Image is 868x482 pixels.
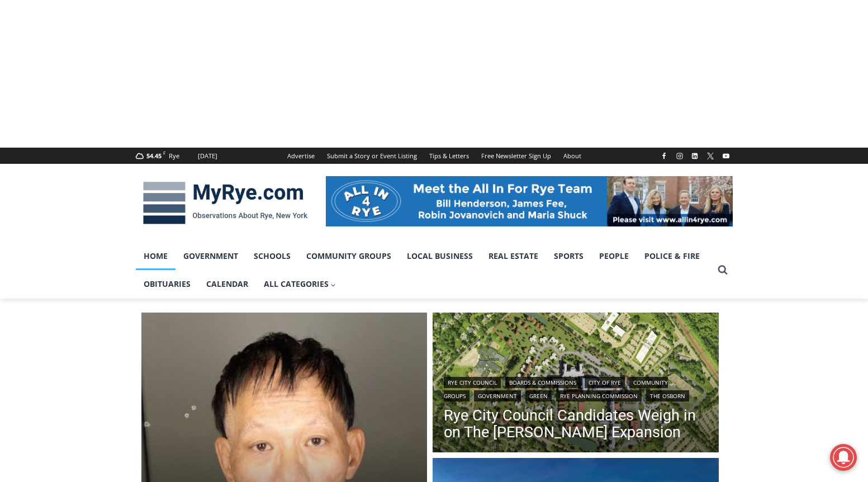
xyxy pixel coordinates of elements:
[198,151,217,161] div: [DATE]
[136,242,176,270] a: Home
[198,270,256,298] a: Calendar
[246,242,298,270] a: Schools
[423,148,475,164] a: Tips & Letters
[637,242,708,270] a: Police & Fire
[646,390,689,401] a: The Osborn
[444,407,708,441] a: Rye City Council Candidates Weigh in on The [PERSON_NAME] Expansion
[281,148,587,164] nav: Secondary Navigation
[136,242,713,299] nav: Primary Navigation
[176,242,246,270] a: Government
[321,148,423,164] a: Submit a Story or Event Listing
[264,278,336,290] span: All Categories
[713,260,733,280] button: View Search Form
[298,242,399,270] a: Community Groups
[657,149,671,163] a: Facebook
[136,174,315,232] img: MyRye.com
[433,313,719,456] a: Read More Rye City Council Candidates Weigh in on The Osborn Expansion
[704,149,717,163] a: X
[557,148,587,164] a: About
[146,152,162,160] span: 54.45
[719,149,733,163] a: YouTube
[136,270,198,298] a: Obituaries
[481,242,546,270] a: Real Estate
[444,375,708,401] div: | | | | | | |
[444,377,501,388] a: Rye City Council
[163,150,165,156] span: F
[546,242,591,270] a: Sports
[585,377,625,388] a: City of Rye
[281,148,321,164] a: Advertise
[433,313,719,456] img: (PHOTO: Illustrative plan of The Osborn's proposed site plan from the July 10, 2025 planning comm...
[169,151,179,161] div: Rye
[591,242,637,270] a: People
[474,390,521,401] a: Government
[399,242,481,270] a: Local Business
[256,270,344,298] a: All Categories
[556,390,642,401] a: Rye Planning Commission
[673,149,686,163] a: Instagram
[525,390,552,401] a: Green
[475,148,557,164] a: Free Newsletter Sign Up
[326,176,733,226] img: All in for Rye
[505,377,580,388] a: Boards & Commissions
[688,149,701,163] a: Linkedin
